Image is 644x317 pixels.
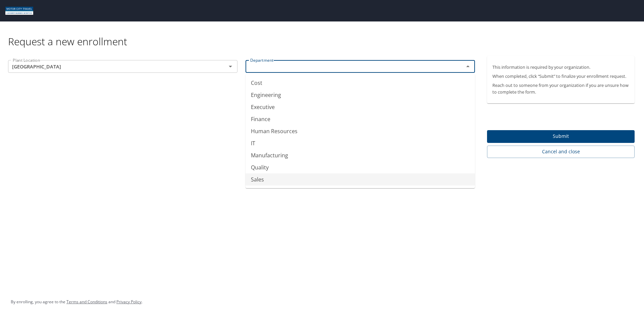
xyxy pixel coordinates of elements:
button: Close [463,62,473,71]
p: When completed, click “Submit” to finalize your enrollment request. [492,73,629,80]
li: Executive [246,101,475,113]
li: Finance [246,113,475,125]
li: Quality [246,161,475,173]
li: Sales [246,173,475,186]
img: Motor City logo [5,7,33,15]
div: Request a new enrollment [8,21,640,48]
button: Submit [487,130,635,143]
div: By enrolling, you agree to the and . [11,294,143,310]
li: IT [246,137,475,149]
a: Privacy Policy [116,299,142,305]
p: This information is required by your organization. [492,64,629,70]
span: Submit [492,132,629,141]
button: Cancel and close [487,146,635,158]
li: Human Resources [246,125,475,137]
button: Open [226,62,235,71]
span: Cancel and close [492,148,629,156]
li: Cost [246,77,475,89]
li: Engineering [246,89,475,101]
li: Manufacturing [246,149,475,161]
a: Terms and Conditions [66,299,107,305]
p: Reach out to someone from your organization if you are unsure how to complete the form. [492,82,629,95]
